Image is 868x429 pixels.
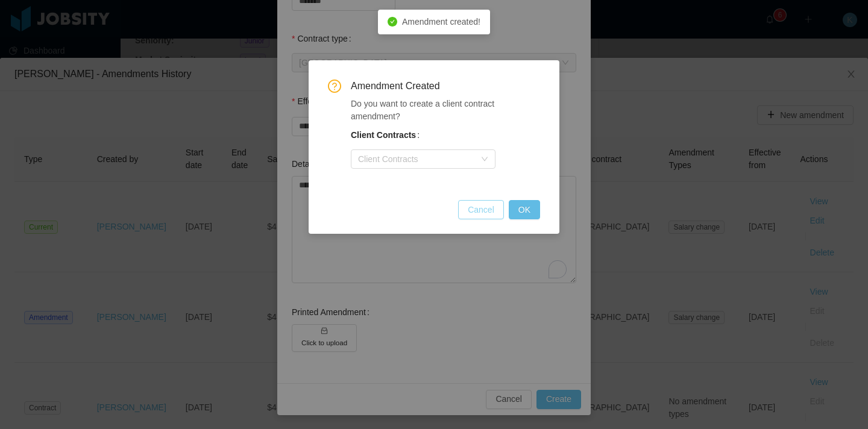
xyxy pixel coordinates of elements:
i: icon: question-circle [328,80,341,93]
span: Amendment Created [351,80,540,93]
i: icon: down [481,155,488,164]
i: icon: check-circle [388,17,397,27]
button: Cancel [458,200,504,219]
div: Client Contracts [358,153,475,165]
span: Do you want to create a client contract amendment? [351,99,494,121]
b: Client Contracts [351,130,416,140]
span: Amendment created! [402,17,480,27]
button: OK [509,200,540,219]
